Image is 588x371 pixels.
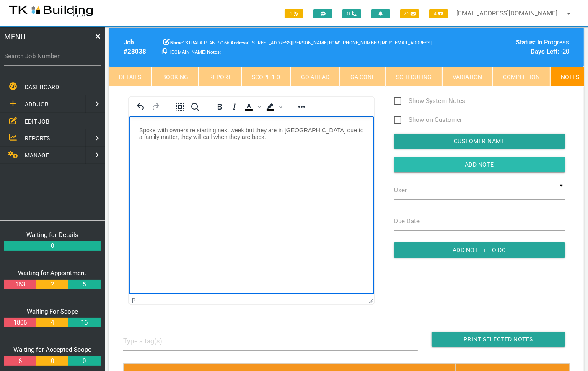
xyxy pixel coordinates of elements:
[25,152,49,159] span: MANAGE
[231,40,249,46] b: Address:
[148,101,163,113] button: Redo
[386,67,442,87] a: Scheduling
[18,269,87,277] a: Waiting for Appointment
[25,101,49,108] span: ADD JOB
[36,280,68,289] a: 2
[123,332,186,350] input: Type a tag(s)...
[242,101,263,113] div: Text color Black
[188,101,202,113] button: Find and replace
[68,318,100,327] a: 16
[329,40,335,46] span: Home Phone
[4,356,36,366] a: 6
[335,40,340,46] b: W:
[295,101,309,113] button: Reveal or hide additional toolbar items
[36,356,68,366] a: 0
[4,31,26,42] span: MENU
[369,296,373,303] div: Press the Up and Down arrow keys to resize the editor.
[394,115,462,125] span: Show on Customer
[394,216,420,226] label: Due Date
[227,101,241,113] button: Italic
[231,40,328,46] span: [STREET_ADDRESS][PERSON_NAME]
[465,38,569,57] div: In Progress -20
[335,40,381,46] span: [PHONE_NUMBER]
[13,346,91,353] a: Waiting for Accepted Scope
[429,9,448,18] span: 4
[124,39,146,56] b: Job # 28038
[4,318,36,327] a: 1806
[173,101,187,113] button: Select all
[109,67,152,87] a: Details
[8,4,93,18] img: s3file
[432,332,565,347] input: Print Selected Notes
[394,134,565,149] input: Customer Name
[531,48,559,55] b: Days Left:
[382,40,387,46] b: M:
[25,118,49,124] span: EDIT JOB
[152,67,199,87] a: Booking
[389,40,392,46] b: E:
[342,9,361,18] span: 0
[340,67,386,87] a: GA Conf
[394,157,565,172] input: Add Note
[394,242,565,258] input: Add Note + To Do
[492,67,550,87] a: Completion
[25,84,59,90] span: DASHBOARD
[394,96,466,106] span: Show System Notes
[132,296,135,303] div: p
[290,67,340,87] a: Go Ahead
[68,356,100,366] a: 0
[162,48,167,55] a: Click here copy customer information.
[400,9,419,18] span: 26
[329,40,334,46] b: H:
[134,101,148,113] button: Undo
[4,280,36,289] a: 163
[27,308,78,315] a: Waiting For Scope
[129,116,374,294] iframe: Rich Text Area
[26,231,78,239] a: Waiting for Details
[207,49,221,55] b: Notes:
[199,67,241,87] a: Report
[4,52,101,61] label: Search Job Number
[25,135,50,142] span: REPORTS
[170,40,184,46] b: Name:
[212,101,227,113] button: Bold
[442,67,492,87] a: Variation
[36,318,68,327] a: 4
[241,67,290,87] a: Scope 1-0
[170,40,229,46] span: STRATA PLAN 77166
[68,280,100,289] a: 5
[4,241,101,251] a: 0
[285,9,303,18] span: 1
[516,39,536,46] b: Status:
[263,101,284,113] div: Background color Black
